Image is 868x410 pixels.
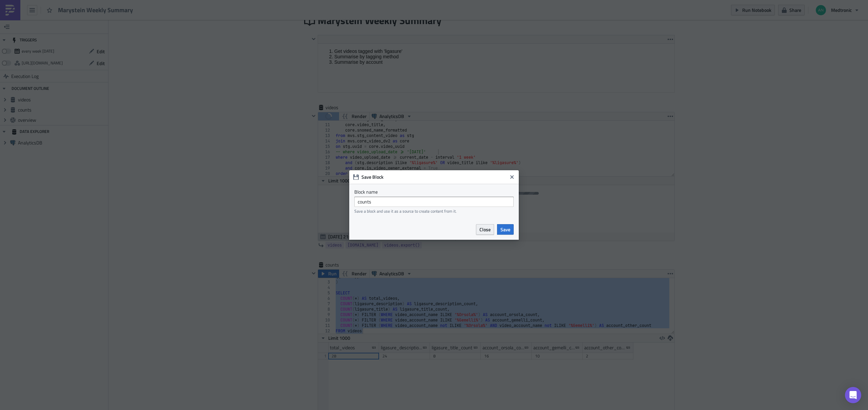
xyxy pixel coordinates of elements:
[16,16,354,21] li: Summarise by account
[354,209,514,214] div: Save a block and use it as a source to create content from it.
[16,5,354,10] li: Get videos tagged with 'ligasure'
[479,226,491,233] span: Close
[354,189,514,195] label: Block name
[497,224,514,235] button: Save
[507,172,517,182] button: Close
[354,197,514,207] input: block_name
[500,226,510,233] span: Save
[16,10,354,16] li: Summarise by tagging method
[476,224,494,235] button: Close
[845,387,861,403] div: Open Intercom Messenger
[361,174,507,180] h6: Save Block
[3,5,354,21] body: Rich Text Area. Press ALT-0 for help.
